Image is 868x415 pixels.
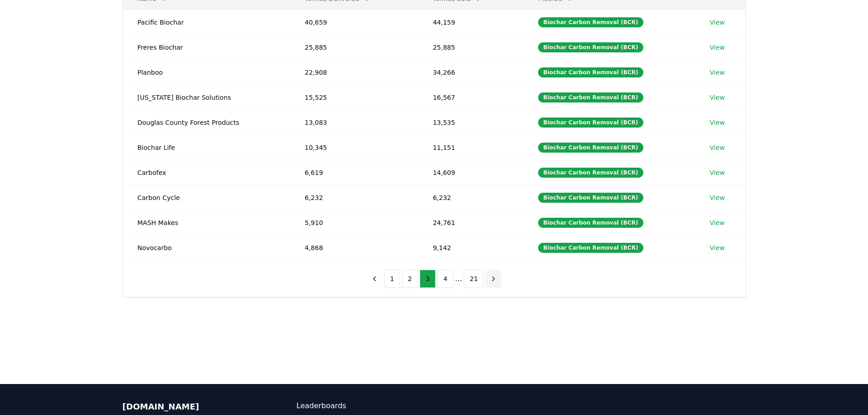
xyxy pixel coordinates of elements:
[297,400,434,411] a: Leaderboards
[710,18,725,27] a: View
[538,243,643,253] div: Biochar Carbon Removal (BCR)
[538,218,643,228] div: Biochar Carbon Removal (BCR)
[538,42,643,52] div: Biochar Carbon Removal (BCR)
[290,185,418,210] td: 6,232
[418,110,524,135] td: 13,535
[402,270,418,288] button: 2
[123,400,260,413] p: [DOMAIN_NAME]
[123,60,290,85] td: Planboo
[710,243,725,252] a: View
[123,10,290,35] td: Pacific Biochar
[710,143,725,152] a: View
[486,270,501,288] button: next page
[710,43,725,52] a: View
[418,85,524,110] td: 16,567
[538,193,643,203] div: Biochar Carbon Removal (BCR)
[538,67,643,77] div: Biochar Carbon Removal (BCR)
[290,10,418,35] td: 40,659
[418,210,524,235] td: 24,761
[290,35,418,60] td: 25,885
[418,60,524,85] td: 34,266
[290,235,418,260] td: 4,868
[123,110,290,135] td: Douglas County Forest Products
[420,270,436,288] button: 3
[123,185,290,210] td: Carbon Cycle
[538,17,643,27] div: Biochar Carbon Removal (BCR)
[418,135,524,160] td: 11,151
[538,118,643,128] div: Biochar Carbon Removal (BCR)
[123,160,290,185] td: Carbofex
[710,93,725,102] a: View
[123,235,290,260] td: Novocarbo
[367,270,382,288] button: previous page
[418,185,524,210] td: 6,232
[290,160,418,185] td: 6,619
[290,60,418,85] td: 22,908
[418,160,524,185] td: 14,609
[418,10,524,35] td: 44,159
[123,85,290,110] td: [US_STATE] Biochar Solutions
[710,68,725,77] a: View
[464,270,484,288] button: 21
[437,270,453,288] button: 4
[538,143,643,153] div: Biochar Carbon Removal (BCR)
[290,210,418,235] td: 5,910
[123,35,290,60] td: Freres Biochar
[290,85,418,110] td: 15,525
[418,235,524,260] td: 9,142
[290,110,418,135] td: 13,083
[290,135,418,160] td: 10,345
[710,193,725,202] a: View
[123,210,290,235] td: MASH Makes
[123,135,290,160] td: Biochar Life
[418,35,524,60] td: 25,885
[710,218,725,227] a: View
[538,168,643,178] div: Biochar Carbon Removal (BCR)
[538,92,643,102] div: Biochar Carbon Removal (BCR)
[455,273,462,284] li: ...
[384,270,400,288] button: 1
[710,168,725,177] a: View
[710,118,725,127] a: View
